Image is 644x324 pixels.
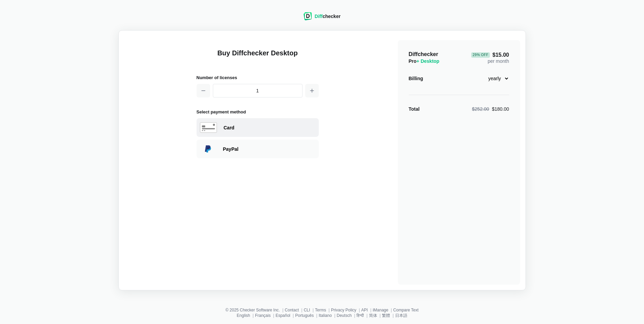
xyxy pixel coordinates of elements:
span: + Desktop [417,58,439,64]
span: $252.00 [472,106,489,112]
strong: Total [409,106,420,112]
a: Español [276,313,290,318]
a: Italiano [319,313,332,318]
div: 29 % Off [471,52,490,58]
div: Paying with Card [224,124,315,131]
a: हिन्दी [356,313,364,318]
div: per month [471,51,509,65]
div: Paying with PayPal [197,140,319,158]
input: 1 [213,84,302,97]
a: iManage [373,308,388,312]
a: API [361,308,368,312]
span: Diffchecker [409,51,438,57]
h2: Number of licenses [197,74,319,81]
a: Diffchecker logoDiffchecker [303,16,341,21]
div: Paying with Card [197,118,319,137]
h2: Select payment method [197,108,319,115]
h1: Buy Diffchecker Desktop [197,48,319,66]
a: 日本語 [395,313,407,318]
a: 繁體 [382,313,390,318]
span: Diff [315,14,323,19]
span: $15.00 [471,52,509,58]
a: 简体 [369,313,377,318]
a: Terms [315,308,326,312]
span: Pro [409,58,440,64]
a: Contact [285,308,299,312]
div: checker [315,13,341,20]
a: Português [295,313,314,318]
a: Français [255,313,271,318]
a: Compare Text [393,308,418,312]
a: Privacy Policy [331,308,356,312]
div: $180.00 [472,106,509,112]
img: Diffchecker logo [303,12,312,20]
a: Deutsch [337,313,352,318]
li: © 2025 Checker Software Inc. [225,308,285,312]
div: Paying with PayPal [223,146,315,152]
a: English [237,313,250,318]
div: Billing [409,75,423,82]
a: CLI [304,308,310,312]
